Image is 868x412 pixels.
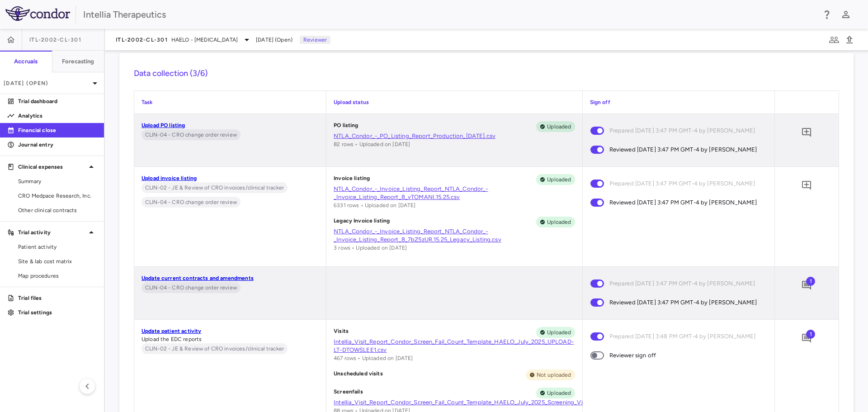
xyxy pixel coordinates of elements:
[134,67,839,80] h6: Data collection (3/6)
[142,198,241,206] span: CLIN-04 - CRO change order review
[609,179,755,189] span: Prepared [DATE] 3:47 PM GMT-4 by [PERSON_NAME]
[142,122,185,128] a: Upload PO listing
[256,36,292,44] span: [DATE] (Open)
[142,131,241,139] span: CLIN-04 - CRO change order review
[799,278,814,293] button: Add comment
[334,174,370,185] p: Invoice listing
[334,132,575,140] a: NTLA_Condor_-_PO_Listing_Report_Production_[DATE].csv
[18,308,97,317] p: Trial settings
[334,202,416,208] span: 6331 rows • Uploaded on [DATE]
[142,175,197,181] a: Upload invoice listing
[14,57,38,66] h6: Accruals
[543,389,575,397] span: Uploaded
[142,98,319,106] p: Task
[609,126,755,136] span: Prepared [DATE] 3:47 PM GMT-4 by [PERSON_NAME]
[18,228,86,237] p: Trial activity
[609,331,756,341] span: Prepared [DATE] 3:48 PM GMT-4 by [PERSON_NAME]
[334,185,575,201] a: NTLA_Condor_-_Invoice_Listing_Report_NTLA_Condor_-_Invoice_Listing_Report_8_vTOMANI.15.25.csv
[801,280,812,291] svg: Add comment
[18,192,97,200] span: CRO Medpace Research, Inc.
[543,123,575,131] span: Uploaded
[142,197,241,208] span: Each month, the Company receives a change order tracker from Medpace, detailing all currently exe...
[142,328,201,334] a: Update patient activity
[334,121,359,132] p: PO listing
[18,206,97,214] span: Other clinical contracts
[799,178,814,193] button: Add comment
[4,79,90,87] p: [DATE] (Open)
[806,330,815,339] span: 1
[18,177,97,185] span: Summary
[543,328,575,336] span: Uploaded
[18,97,97,105] p: Trial dashboard
[334,388,363,398] p: Screenfails
[62,57,94,66] h6: Forecasting
[801,127,812,138] svg: Add comment
[142,182,288,193] span: On a monthly basis, the Senior Manager of Accounting prepares, and the Director of Accounting rev...
[334,355,413,361] span: 467 rows • Uploaded on [DATE]
[171,36,238,44] span: HAELO - [MEDICAL_DATA]
[18,272,97,280] span: Map procedures
[142,343,288,354] span: On a monthly basis, the Senior Manager of Accounting prepares, and the Director of Accounting rev...
[334,227,575,244] a: NTLA_Condor_-_Invoice_Listing_Report_NTLA_Condor_-_Invoice_Listing_Report_8_7bZ5zUR.15.25_Legacy_...
[609,298,757,308] span: Reviewed [DATE] 3:47 PM GMT-4 by [PERSON_NAME]
[142,275,254,281] a: Update current contracts and amendments
[334,141,410,147] span: 82 rows • Uploaded on [DATE]
[543,218,575,226] span: Uploaded
[533,371,575,379] span: Not uploaded
[334,245,407,251] span: 3 rows • Uploaded on [DATE]
[543,175,575,184] span: Uploaded
[609,145,757,155] span: Reviewed [DATE] 3:47 PM GMT-4 by [PERSON_NAME]
[83,8,816,21] div: Intellia Therapeutics
[5,6,70,21] img: logo-full-SnFGN8VE.png
[18,243,97,251] span: Patient activity
[806,277,815,286] span: 1
[18,163,86,171] p: Clinical expenses
[334,398,575,407] a: Intellia_Visit_Report_Condor_Screen_Fail_Count_Template_HAELO_July_2025_Screening_Visit_2_and_Scr...
[334,369,383,380] p: Unscheduled visits
[590,98,767,106] p: Sign off
[142,345,288,353] span: CLIN-02 - JE & Review of CRO invoices/clinical tracker
[142,284,241,292] span: CLIN-04 - CRO change order review
[801,180,812,191] svg: Add comment
[334,217,390,227] p: Legacy Invoice listing
[334,338,575,354] a: Intellia_Visit_Report_Condor_Screen_Fail_Count_Template_HAELO_July_2025_UPLOAD-LT-DTOWSLEE1.csv
[609,279,755,289] span: Prepared [DATE] 3:47 PM GMT-4 by [PERSON_NAME]
[609,198,757,208] span: Reviewed [DATE] 3:47 PM GMT-4 by [PERSON_NAME]
[334,98,575,106] p: Upload status
[18,294,97,302] p: Trial files
[334,327,349,338] p: Visits
[142,282,241,293] span: Each month, the Company receives a change order tracker from Medpace, detailing all currently exe...
[801,333,812,344] svg: Add comment
[18,126,97,134] p: Financial close
[142,336,202,342] span: Upload the EDC reports
[18,112,97,120] p: Analytics
[18,257,97,265] span: Site & lab cost matrix
[609,350,656,360] span: Reviewer sign off
[116,36,168,43] span: ITL-2002-CL-301
[799,125,814,140] button: Add comment
[142,184,288,192] span: CLIN-02 - JE & Review of CRO invoices/clinical tracker
[18,141,97,149] p: Journal entry
[300,36,330,44] p: Reviewer
[142,129,241,140] span: Each month, the Company receives a change order tracker from Medpace, detailing all currently exe...
[29,36,81,43] span: ITL-2002-CL-301
[799,331,814,346] button: Add comment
